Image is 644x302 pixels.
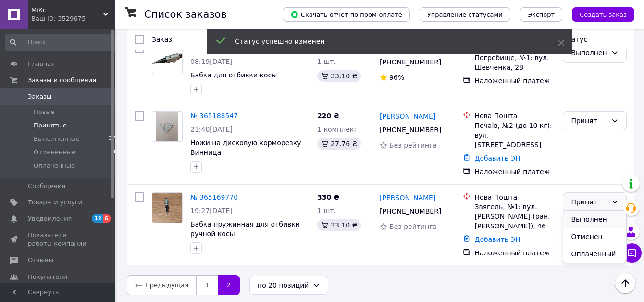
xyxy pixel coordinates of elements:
span: 1 шт. [317,58,336,65]
button: Экспорт [520,7,562,22]
span: Управление статусами [427,11,503,18]
span: Без рейтинга [389,223,437,230]
span: Заказы [28,92,51,101]
input: Поиск [5,34,123,51]
div: Погребище, №1: вул. Шевченка, 28 [474,53,555,72]
a: Добавить ЭН [474,154,520,162]
div: Звягель, №1: вул. [PERSON_NAME] (ран. [PERSON_NAME]), 46 [474,202,555,231]
div: по 20 позиций [258,280,309,290]
span: Уведомления [28,214,72,223]
span: Товары и услуги [28,198,82,207]
div: Нова Пошта [474,192,555,202]
li: Отменен [563,228,626,245]
a: Бабка пружинная для отбивки ручной косы [190,220,300,238]
span: Показатели работы компании [28,231,89,248]
div: Нова Пошта [474,111,555,121]
span: Статус [563,36,587,43]
span: 96% [389,74,404,81]
img: Фото товару [152,53,182,64]
div: Принят [571,115,607,126]
div: [PHONE_NUMBER] [378,123,443,137]
a: 2 [218,275,240,295]
span: 6 [103,214,111,223]
span: МіКс [31,6,103,14]
span: Отмененные [34,148,75,157]
span: Скачать отчет по пром-оплате [290,10,402,19]
span: Главная [28,60,55,68]
div: Ваш ID: 3529675 [31,14,115,23]
span: 19:27[DATE] [190,207,233,214]
a: № 365169770 [190,193,238,201]
div: Статус успешно изменен [235,37,534,46]
span: Без рейтинга [389,141,437,149]
button: Чат с покупателем [622,243,642,263]
img: Фото товару [156,112,179,141]
a: Фото товару [152,192,183,223]
span: Создать заказ [580,11,627,18]
span: 1 шт. [317,207,336,214]
span: Заказ [152,36,172,43]
a: [PERSON_NAME] [380,193,435,202]
button: Скачать отчет по пром-оплате [283,7,410,22]
div: Принят [571,197,607,207]
span: Экспорт [528,11,555,18]
div: Наложенный платеж [474,248,555,258]
span: 21:40[DATE] [190,126,233,133]
a: Фото товару [152,43,183,74]
li: Оплаченный [563,245,626,263]
a: № 365188547 [190,112,238,120]
div: Почаїв, №2 (до 10 кг): вул. [STREET_ADDRESS] [474,121,555,150]
span: Принятые [34,121,67,130]
a: Фото товару [152,111,183,142]
div: 33.10 ₴ [317,219,361,231]
a: 1 [196,275,218,295]
a: Бабка для отбивки косы [190,71,277,79]
span: Сообщения [28,182,65,190]
span: Оплаченные [34,162,75,170]
span: 1 комплект [317,126,358,133]
a: [PERSON_NAME] [380,112,435,121]
span: Выполненные [34,135,80,143]
span: 220 ₴ [317,112,339,120]
div: [PHONE_NUMBER] [378,55,443,69]
div: Наложенный платеж [474,167,555,176]
button: Создать заказ [572,7,634,22]
span: Заказы и сообщения [28,76,96,85]
span: 3773 [109,135,122,143]
a: Предыдущая [127,275,196,295]
a: Создать заказ [562,10,634,18]
span: Отзывы [28,256,53,264]
a: Добавить ЭН [474,236,520,243]
span: 330 ₴ [317,193,339,201]
button: Наверх [615,273,635,293]
div: 33.10 ₴ [317,70,361,82]
div: 27.76 ₴ [317,138,361,150]
li: Выполнен [563,211,626,228]
span: Покупатели [28,273,67,281]
span: Новые [34,108,55,116]
img: Фото товару [152,193,182,223]
span: 12 [92,214,103,223]
div: [PHONE_NUMBER] [378,204,443,218]
span: 08:19[DATE] [190,58,233,65]
div: Выполнен [571,48,607,58]
h1: Список заказов [144,9,227,20]
div: Наложенный платеж [474,76,555,86]
button: Управление статусами [420,7,510,22]
a: Ножи на дисковую корморезку Винница [190,139,301,156]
